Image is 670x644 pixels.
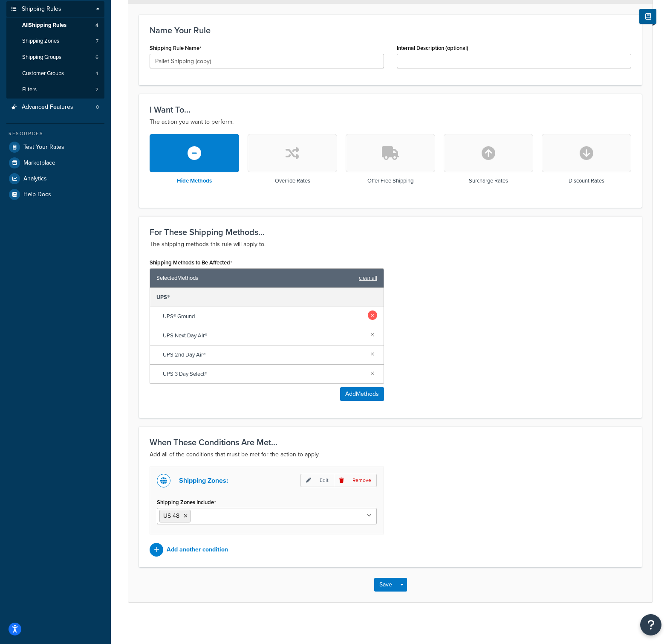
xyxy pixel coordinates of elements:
[397,45,468,51] label: Internal Description (optional)
[150,450,631,460] p: Add all of the conditions that must be met for the action to apply.
[6,49,104,65] li: Shipping Groups
[95,22,98,29] span: 4
[334,474,377,487] p: Remove
[569,178,604,184] h3: Discount Rates
[96,38,98,45] span: 7
[22,86,37,93] span: Filters
[640,614,661,635] button: Open Resource Center
[6,139,104,155] a: Test Your Rates
[6,155,104,171] a: Marketplace
[6,1,104,99] li: Shipping Rules
[6,82,104,98] li: Filters
[150,105,631,114] h3: I Want To...
[150,227,631,237] h3: For These Shipping Methods...
[6,33,104,49] li: Shipping Zones
[275,178,310,184] h3: Override Rates
[639,9,656,24] button: Show Help Docs
[23,191,51,198] span: Help Docs
[95,54,98,61] span: 6
[95,86,98,93] span: 2
[22,6,61,13] span: Shipping Rules
[6,99,104,115] a: Advanced Features0
[22,54,61,61] span: Shipping Groups
[300,474,334,487] p: Edit
[150,438,631,447] h3: When These Conditions Are Met...
[6,82,104,98] a: Filters2
[6,17,104,33] a: AllShipping Rules4
[150,45,202,52] label: Shipping Rule Name
[163,310,364,322] span: UPS® Ground
[150,26,631,35] h3: Name Your Rule
[156,272,355,284] span: Selected Methods
[469,178,508,184] h3: Surcharge Rates
[150,259,232,266] label: Shipping Methods to Be Affected
[150,239,631,249] p: The shipping methods this rule will apply to.
[6,33,104,49] a: Shipping Zones7
[340,387,384,401] button: AddMethods
[6,99,104,115] li: Advanced Features
[179,475,228,487] p: Shipping Zones:
[6,66,104,81] li: Customer Groups
[157,499,216,506] label: Shipping Zones Include
[163,511,179,520] span: US 48
[6,66,104,81] a: Customer Groups4
[163,368,364,380] span: UPS 3 Day Select®
[6,49,104,65] a: Shipping Groups6
[150,288,384,307] div: UPS®
[96,104,99,111] span: 0
[163,330,364,342] span: UPS Next Day Air®
[359,272,377,284] a: clear all
[22,38,59,45] span: Shipping Zones
[177,178,212,184] h3: Hide Methods
[6,187,104,202] a: Help Docs
[23,144,64,151] span: Test Your Rates
[167,544,228,556] p: Add another condition
[6,130,104,137] div: Resources
[22,22,66,29] span: All Shipping Rules
[150,117,631,127] p: The action you want to perform.
[6,171,104,186] a: Analytics
[95,70,98,77] span: 4
[22,104,73,111] span: Advanced Features
[6,1,104,17] a: Shipping Rules
[163,349,364,361] span: UPS 2nd Day Air®
[374,578,397,592] button: Save
[23,175,47,183] span: Analytics
[367,178,413,184] h3: Offer Free Shipping
[23,160,55,167] span: Marketplace
[22,70,64,77] span: Customer Groups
